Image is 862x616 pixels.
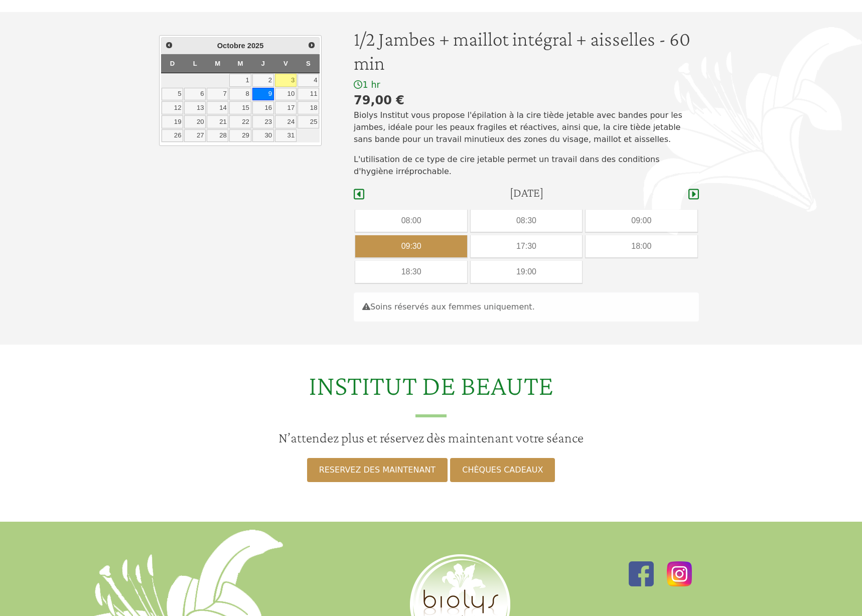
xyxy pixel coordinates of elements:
[298,88,319,101] a: 11
[275,101,297,114] a: 17
[247,42,264,50] span: 2025
[629,561,654,586] img: Facebook
[252,101,274,114] a: 16
[207,88,228,101] a: 7
[229,115,251,128] a: 22
[275,115,297,128] a: 24
[207,115,228,128] a: 21
[229,101,251,114] a: 15
[193,60,197,67] span: Lundi
[275,74,297,87] a: 3
[471,210,582,232] div: 08:30
[162,115,183,128] a: 19
[306,60,311,67] span: Samedi
[229,88,251,101] a: 8
[184,115,206,128] a: 20
[275,88,297,101] a: 10
[215,60,220,67] span: Mardi
[354,109,699,145] p: Biolys Institut vous propose l'épilation à la cire tiède jetable avec bandes pour les jambes, idé...
[510,186,543,200] h4: [DATE]
[471,235,582,257] div: 17:30
[298,74,319,87] a: 4
[252,74,274,87] a: 2
[170,60,175,67] span: Dimanche
[275,129,297,142] a: 31
[586,210,697,232] div: 09:00
[252,129,274,142] a: 30
[298,101,319,114] a: 18
[6,429,856,446] h3: N’attendez plus et réservez dès maintenant votre séance
[184,129,206,142] a: 27
[229,129,251,142] a: 29
[184,88,206,101] a: 6
[471,261,582,283] div: 19:00
[184,101,206,114] a: 13
[308,41,316,49] span: Suivant
[298,115,319,128] a: 25
[237,60,243,67] span: Mercredi
[354,292,699,322] div: Soins réservés aux femmes uniquement.
[355,210,467,232] div: 08:00
[252,115,274,128] a: 23
[355,235,467,257] div: 09:30
[162,129,183,142] a: 26
[261,60,264,67] span: Jeudi
[354,153,699,178] p: L'utilisation de ce type de cire jetable permet un travail dans des conditions d'hygiène irréproc...
[667,561,692,586] img: Instagram
[450,458,555,482] a: CHÈQUES CADEAUX
[229,74,251,87] a: 1
[354,91,699,109] div: 79,00 €
[252,88,274,101] a: 9
[162,101,183,114] a: 12
[305,39,318,52] a: Suivant
[355,261,467,283] div: 18:30
[207,129,228,142] a: 28
[162,88,183,101] a: 5
[163,39,176,52] a: Précédent
[354,27,699,75] h1: 1/2 Jambes + maillot intégral + aisselles - 60 min
[207,101,228,114] a: 14
[165,41,173,49] span: Précédent
[307,458,448,482] a: RESERVEZ DES MAINTENANT
[283,60,288,67] span: Vendredi
[586,235,697,257] div: 18:00
[354,79,699,91] div: 1 hr
[6,369,856,417] h2: INSTITUT DE BEAUTE
[217,42,245,50] span: Octobre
